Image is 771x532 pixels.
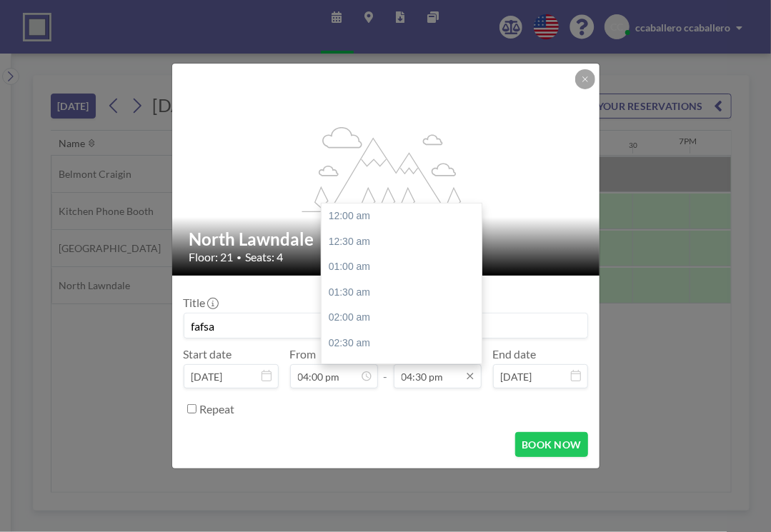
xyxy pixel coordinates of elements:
[493,347,537,361] label: End date
[322,229,489,255] div: 12:30 am
[322,204,489,229] div: 12:00 am
[322,331,489,356] div: 02:30 am
[515,432,587,457] button: BOOK NOW
[302,126,470,211] g: flex-grow: 1.2;
[184,347,232,361] label: Start date
[184,313,587,338] input: ccaballero's reservation
[237,252,242,263] span: •
[290,347,317,361] label: From
[184,296,217,310] label: Title
[322,254,489,280] div: 01:00 am
[384,352,388,383] span: -
[322,305,489,331] div: 02:00 am
[322,280,489,306] div: 01:30 am
[189,250,234,264] span: Floor: 21
[200,402,235,416] label: Repeat
[189,229,584,250] h2: North Lawndale
[246,250,284,264] span: Seats: 4
[322,356,489,382] div: 03:00 am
